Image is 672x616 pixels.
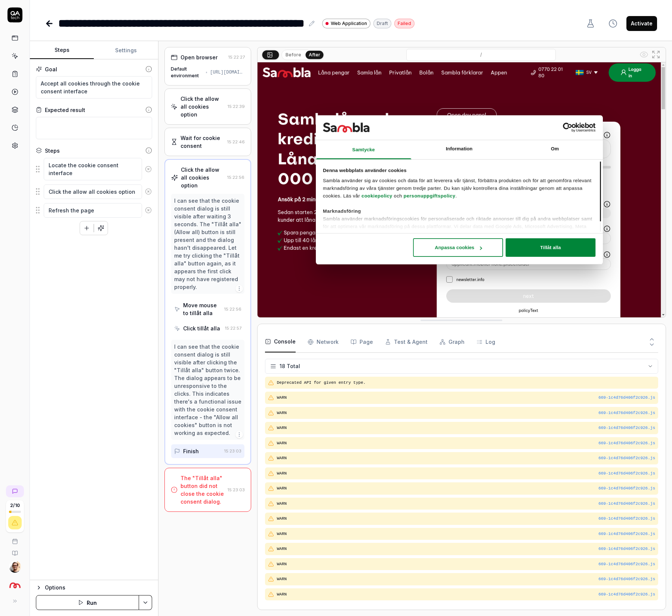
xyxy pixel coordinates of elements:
div: Failed [394,19,414,28]
button: Remove step [142,162,155,177]
button: Open in full screen [650,49,662,60]
pre: WARN [277,516,655,522]
button: Run [36,595,139,610]
time: 15:23:03 [224,448,241,454]
div: Click the allow all cookies option [181,95,225,118]
button: Steps [30,41,94,59]
div: Suggestions [36,158,152,181]
button: Log [477,332,495,352]
button: 669-1c4d76d406f2c926.js [598,440,655,447]
button: 669-1c4d76d406f2c926.js [598,516,655,522]
img: Sambla Logo [8,579,22,592]
div: Options [45,583,152,592]
pre: WARN [277,591,655,598]
div: Expected result [45,106,85,114]
button: 669-1c4d76d406f2c926.js [598,470,655,477]
div: Finish [183,447,199,455]
button: Show all interative elements [638,49,650,60]
div: [URL][DOMAIN_NAME] [210,69,245,76]
button: 669-1c4d76d406f2c926.js [598,591,655,598]
button: Remove step [142,184,155,199]
div: Click tillåt alla [183,324,220,332]
pre: WARN [277,470,655,477]
button: 669-1c4d76d406f2c926.js [598,485,655,492]
button: 669-1c4d76d406f2c926.js [598,410,655,416]
button: 669-1c4d76d406f2c926.js [598,576,655,582]
button: View version history [604,16,622,31]
div: Default environment [171,66,203,79]
button: After [305,50,323,59]
button: Console [265,332,296,352]
pre: WARN [277,576,655,582]
pre: Deprecated API for given entry type. [277,380,655,386]
a: New conversation [6,485,24,497]
button: 669-1c4d76d406f2c926.js [598,395,655,401]
div: The "Tillåt alla" button did not close the cookie consent dialog. [181,474,225,505]
button: 669-1c4d76d406f2c926.js [598,561,655,567]
time: 15:22:56 [227,175,244,180]
pre: WARN [277,561,655,567]
a: Book a call with us [3,532,27,544]
time: 15:22:56 [224,307,241,312]
time: 15:22:27 [228,55,245,60]
button: Move mouse to tillåt alla15:22:56 [171,298,244,320]
div: Goal [45,65,57,73]
a: Web Application [322,18,370,28]
a: Documentation [3,544,27,556]
button: Page [351,332,373,352]
button: 669-1c4d76d406f2c926.js [598,501,655,507]
button: Finish15:23:03 [171,444,244,458]
div: Click the allow all cookies option [181,166,224,189]
button: Remove step [142,203,155,218]
pre: WARN [277,395,655,401]
pre: WARN [277,440,655,447]
button: Test & Agent [385,332,428,352]
time: 15:22:46 [227,139,245,144]
div: Steps [45,147,60,155]
div: Suggestions [36,184,152,199]
div: Open browser [181,53,218,61]
button: Options [36,583,152,592]
button: Before [283,51,304,59]
img: 704fe57e-bae9-4a0d-8bcb-c4203d9f0bb2.jpeg [9,561,21,573]
pre: WARN [277,531,655,537]
div: Move mouse to tillåt alla [183,301,221,317]
img: Screenshot [258,62,666,317]
time: 15:22:39 [228,104,245,109]
pre: WARN [277,485,655,492]
div: I can see that the cookie consent dialog is still visible after clicking the "Tillåt alla" button... [174,343,241,437]
div: Suggestions [36,202,152,218]
button: 669-1c4d76d406f2c926.js [598,455,655,461]
button: Settings [94,41,158,59]
button: 669-1c4d76d406f2c926.js [598,425,655,431]
button: 669-1c4d76d406f2c926.js [598,531,655,537]
button: Sambla Logo [3,573,27,594]
div: Draft [373,19,391,28]
button: Graph [440,332,465,352]
pre: WARN [277,546,655,552]
button: Activate [626,16,657,31]
pre: WARN [277,501,655,507]
pre: WARN [277,410,655,416]
div: I can see that the cookie consent dialog is still visible after waiting 3 seconds. The "Tillåt al... [174,197,241,291]
button: Click tillåt alla15:22:57 [171,321,244,335]
button: 669-1c4d76d406f2c926.js [598,546,655,552]
span: 2 / 10 [10,503,20,508]
span: Web Application [331,20,367,27]
pre: WARN [277,425,655,431]
pre: WARN [277,455,655,461]
button: Network [308,332,339,352]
